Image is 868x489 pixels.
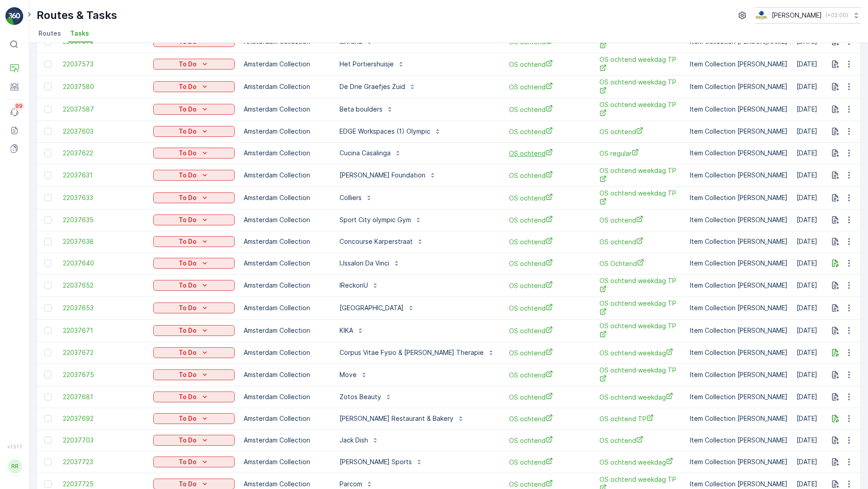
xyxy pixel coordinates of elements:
[340,60,394,69] p: Het Portiershuisje
[63,127,144,136] span: 22037603
[509,237,590,247] a: OS ochtend
[334,455,428,469] button: [PERSON_NAME] Sports
[244,259,325,268] p: Amsterdam Collection
[44,458,52,466] div: Toggle Row Selected
[63,105,144,114] span: 22037587
[63,193,144,202] span: 22037633
[244,414,325,423] p: Amsterdam Collection
[244,127,325,136] p: Amsterdam Collection
[509,457,590,467] a: OS ochtend
[509,348,590,358] a: OS ochtend
[690,127,788,136] p: Item Collection [PERSON_NAME]
[44,106,52,113] div: Toggle Row Selected
[63,370,144,379] a: 22037675
[63,326,144,335] span: 22037671
[153,59,235,70] button: To Do
[44,216,52,224] div: Toggle Row Selected
[599,189,681,207] span: OS ochtend weekdag TP
[44,349,52,356] div: Toggle Row Selected
[244,171,325,180] p: Amsterdam Collection
[63,436,144,445] a: 22037703
[244,281,325,290] p: Amsterdam Collection
[153,148,235,158] button: To Do
[690,259,788,268] p: Item Collection [PERSON_NAME]
[599,457,681,467] span: OS ochtend weekdag
[509,60,590,69] span: OS ochtend
[153,369,235,380] button: To Do
[599,78,681,96] a: OS ochtend weekdag TP
[334,368,373,382] button: Move
[5,7,24,25] img: logo
[44,393,52,401] div: Toggle Row Selected
[153,435,235,446] button: To Do
[44,415,52,422] div: Toggle Row Selected
[244,193,325,202] p: Amsterdam Collection
[599,348,681,358] span: OS ochtend weekdag
[63,457,144,466] span: 22037723
[509,480,590,489] a: OS ochtend
[690,193,788,202] p: Item Collection [PERSON_NAME]
[179,215,197,224] p: To Do
[179,105,197,114] p: To Do
[244,457,325,466] p: Amsterdam Collection
[63,215,144,224] a: 22037635
[340,303,404,312] p: [GEOGRAPHIC_DATA]
[690,392,788,401] p: Item Collection [PERSON_NAME]
[244,370,325,379] p: Amsterdam Collection
[340,237,413,246] p: Concourse Karperstraat
[63,259,144,268] a: 22037640
[179,326,197,335] p: To Do
[509,392,590,402] a: OS ochtend
[599,100,681,119] a: OS ochtend weekdag TP
[63,171,144,180] span: 22037631
[509,414,590,424] span: OS ochtend
[509,303,590,313] span: OS ochtend
[334,256,406,270] button: IJssalon Da Vinci
[690,348,788,357] p: Item Collection [PERSON_NAME]
[179,127,197,136] p: To Do
[44,327,52,334] div: Toggle Row Selected
[15,102,23,110] p: 99
[244,237,325,246] p: Amsterdam Collection
[334,345,500,360] button: Corpus Vitae Fysio & [PERSON_NAME] Therapie
[599,215,681,225] a: OS ochtend
[179,193,197,202] p: To Do
[509,436,590,445] a: OS ochtend
[244,436,325,445] p: Amsterdam Collection
[179,457,197,466] p: To Do
[63,480,144,489] a: 22037725
[63,303,144,312] a: 22037653
[690,215,788,224] p: Item Collection [PERSON_NAME]
[179,370,197,379] p: To Do
[509,370,590,380] span: OS ochtend
[599,392,681,402] a: OS ochtend weekdag
[599,259,681,268] span: OS Ochtend
[334,102,399,116] button: Beta boulders
[63,82,144,91] span: 22037580
[509,281,590,290] span: OS ochtend
[153,126,235,137] button: To Do
[509,259,590,268] span: OS ochtend
[44,480,52,488] div: Toggle Row Selected
[509,127,590,136] a: OS ochtend
[690,237,788,246] p: Item Collection [PERSON_NAME]
[509,82,590,92] a: OS ochtend
[153,325,235,336] button: To Do
[599,127,681,136] a: OS ochtend
[244,392,325,401] p: Amsterdam Collection
[153,258,235,269] button: To Do
[340,436,368,445] p: Jack Dish
[244,326,325,335] p: Amsterdam Collection
[44,282,52,289] div: Toggle Row Selected
[44,260,52,267] div: Toggle Row Selected
[334,213,427,227] button: Sport City olympic Gym
[340,326,353,335] p: KIKA
[599,237,681,247] a: OS ochtend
